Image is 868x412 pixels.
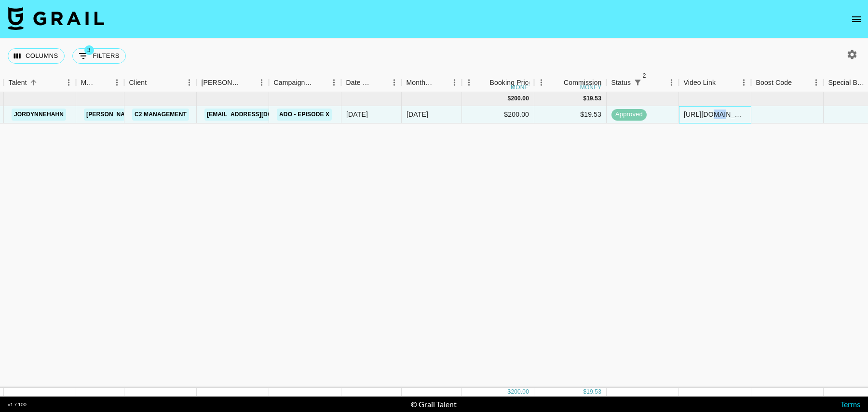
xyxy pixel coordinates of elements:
[4,73,76,92] div: Talent
[756,73,792,92] div: Boost Code
[511,388,529,396] div: 200.00
[684,73,716,92] div: Video Link
[72,48,126,64] button: Show filters
[462,75,476,90] button: Menu
[644,76,658,89] button: Sort
[62,75,76,90] button: Menu
[737,75,751,90] button: Menu
[402,73,462,92] div: Month Due
[8,7,104,30] img: Grail Talent
[550,76,564,89] button: Sort
[9,73,27,92] div: Talent
[534,75,549,90] button: Menu
[129,73,147,92] div: Client
[586,95,601,103] div: 19.53
[411,399,457,409] div: © Grail Talent
[607,73,679,92] div: Status
[751,73,824,92] div: Boost Code
[407,73,434,92] div: Month Due
[564,73,602,92] div: Commission
[182,75,197,90] button: Menu
[639,71,649,81] span: 2
[96,76,110,89] button: Sort
[847,10,866,29] button: open drawer
[147,76,160,89] button: Sort
[277,109,332,121] a: Ado - Episode X
[716,76,729,89] button: Sort
[511,95,529,103] div: 200.00
[132,109,189,121] a: C2 Management
[341,73,402,92] div: Date Created
[511,84,532,90] div: money
[407,110,428,119] div: Mar '25
[809,75,824,90] button: Menu
[81,73,96,92] div: Manager
[202,73,241,92] div: [PERSON_NAME]
[241,76,255,89] button: Sort
[269,73,341,92] div: Campaign (Type)
[508,95,511,103] div: $
[580,84,602,90] div: money
[679,73,751,92] div: Video Link
[197,73,269,92] div: Booker
[631,76,644,89] div: 2 active filters
[124,73,197,92] div: Client
[387,75,402,90] button: Menu
[274,73,313,92] div: Campaign (Type)
[12,109,66,121] a: jordynnehahn
[490,73,532,92] div: Booking Price
[327,75,341,90] button: Menu
[76,73,124,92] div: Manager
[462,106,534,124] div: $200.00
[792,76,805,89] button: Sort
[586,388,601,396] div: 19.53
[84,45,94,55] span: 3
[374,76,387,89] button: Sort
[665,75,679,90] button: Menu
[583,388,586,396] div: $
[8,401,27,408] div: v 1.7.100
[583,95,586,103] div: $
[611,73,631,92] div: Status
[110,75,124,90] button: Menu
[313,76,327,89] button: Sort
[476,76,490,89] button: Sort
[631,76,644,89] button: Show filters
[84,109,241,121] a: [PERSON_NAME][EMAIL_ADDRESS][DOMAIN_NAME]
[508,388,511,396] div: $
[534,106,607,124] div: $19.53
[684,110,746,119] div: https://www.youtube.com/shorts/6piev4sYpLk?si=rnwwiZ8ffCx6uCrU
[828,73,868,92] div: Special Booking Type
[27,76,41,89] button: Sort
[448,75,462,90] button: Menu
[255,75,269,90] button: Menu
[8,48,65,64] button: Select columns
[434,76,448,89] button: Sort
[346,73,374,92] div: Date Created
[611,110,647,119] span: approved
[346,110,368,119] div: 19/03/2025
[204,109,312,121] a: [EMAIL_ADDRESS][DOMAIN_NAME]
[841,399,860,409] a: Terms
